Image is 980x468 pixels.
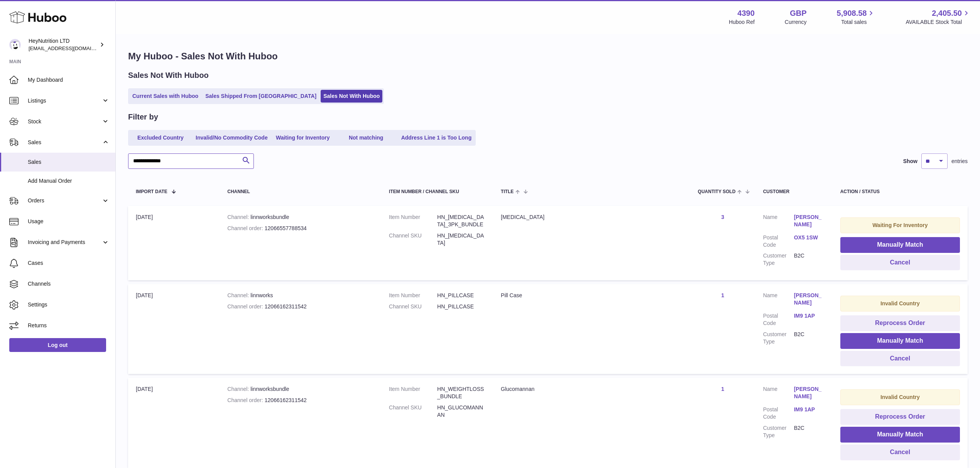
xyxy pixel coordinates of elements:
[794,252,825,267] dd: B2C
[389,232,437,247] dt: Channel SKU
[9,39,21,51] img: info@heynutrition.com
[903,158,917,165] label: Show
[698,189,736,194] span: Quantity Sold
[763,424,794,439] dt: Customer Type
[227,303,373,310] div: 12066162311542
[28,118,101,125] span: Stock
[763,214,794,230] dt: Name
[840,315,960,331] button: Reprocess Order
[28,197,101,204] span: Orders
[389,292,437,299] dt: Item Number
[227,386,250,392] strong: Channel
[840,255,960,271] button: Cancel
[437,292,485,299] dd: HN_PILLCASE
[128,70,209,81] h2: Sales Not With Huboo
[227,386,373,393] div: linnworksbundle
[389,303,437,310] dt: Channel SKU
[437,404,485,419] dd: HN_GLUCOMANNAN
[389,386,437,400] dt: Item Number
[227,189,373,194] div: Channel
[29,37,98,52] div: HeyNutrition LTD
[763,406,794,421] dt: Postal Code
[227,303,265,310] strong: Channel order
[840,333,960,349] button: Manually Match
[128,284,220,374] td: [DATE]
[763,292,794,308] dt: Name
[501,214,683,221] div: [MEDICAL_DATA]
[840,409,960,425] button: Reprocess Order
[227,225,265,231] strong: Channel order
[737,8,755,19] strong: 4390
[721,292,724,298] a: 1
[227,292,373,299] div: linnworks
[29,45,113,51] span: [EMAIL_ADDRESS][DOMAIN_NAME]
[763,331,794,345] dt: Customer Type
[128,50,968,62] h1: My Huboo - Sales Not With Huboo
[906,19,971,26] span: AVAILABLE Stock Total
[721,386,724,392] a: 1
[794,312,825,320] a: IM9 1AP
[389,404,437,419] dt: Channel SKU
[932,8,962,19] span: 2,405.50
[227,397,373,404] div: 12066162311542
[763,252,794,267] dt: Customer Type
[272,131,334,144] a: Waiting for Inventory
[501,386,683,393] div: Glucomannan
[321,90,382,103] a: Sales Not With Huboo
[785,19,807,26] div: Currency
[128,206,220,280] td: [DATE]
[399,131,475,144] a: Address Line 1 is Too Long
[880,300,920,306] strong: Invalid Country
[794,214,825,228] a: [PERSON_NAME]
[28,76,110,84] span: My Dashboard
[128,378,220,468] td: [DATE]
[794,234,825,241] a: OX5 1SW
[437,303,485,310] dd: HN_PILLCASE
[841,19,875,26] span: Total sales
[193,131,270,144] a: Invalid/No Commodity Code
[389,214,437,228] dt: Item Number
[227,397,265,403] strong: Channel order
[128,112,158,122] h2: Filter by
[794,331,825,345] dd: B2C
[837,8,867,19] span: 5,908.58
[790,8,806,19] strong: GBP
[389,189,485,194] div: Item Number / Channel SKU
[763,234,794,249] dt: Postal Code
[28,322,110,329] span: Returns
[840,444,960,460] button: Cancel
[840,237,960,253] button: Manually Match
[729,19,755,26] div: Huboo Ref
[840,427,960,443] button: Manually Match
[136,189,167,194] span: Import date
[794,406,825,413] a: IM9 1AP
[840,351,960,367] button: Cancel
[837,8,876,26] a: 5,908.58 Total sales
[28,158,110,166] span: Sales
[840,189,960,194] div: Action / Status
[28,239,101,246] span: Invoicing and Payments
[227,225,373,232] div: 12066557788534
[130,90,201,103] a: Current Sales with Huboo
[906,8,971,26] a: 2,405.50 AVAILABLE Stock Total
[227,214,373,221] div: linnworksbundle
[880,394,920,400] strong: Invalid Country
[28,139,101,146] span: Sales
[28,218,110,225] span: Usage
[763,312,794,327] dt: Postal Code
[794,386,825,400] a: [PERSON_NAME]
[501,189,514,194] span: Title
[794,292,825,306] a: [PERSON_NAME]
[28,97,101,104] span: Listings
[437,386,485,400] dd: HN_WEIGHTLOSS_BUNDLE
[28,301,110,308] span: Settings
[951,158,968,165] span: entries
[28,259,110,267] span: Cases
[437,232,485,247] dd: HN_[MEDICAL_DATA]
[501,292,683,299] div: Pill Case
[130,131,191,144] a: Excluded Country
[763,386,794,402] dt: Name
[28,177,110,185] span: Add Manual Order
[794,424,825,439] dd: B2C
[203,90,319,103] a: Sales Shipped From [GEOGRAPHIC_DATA]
